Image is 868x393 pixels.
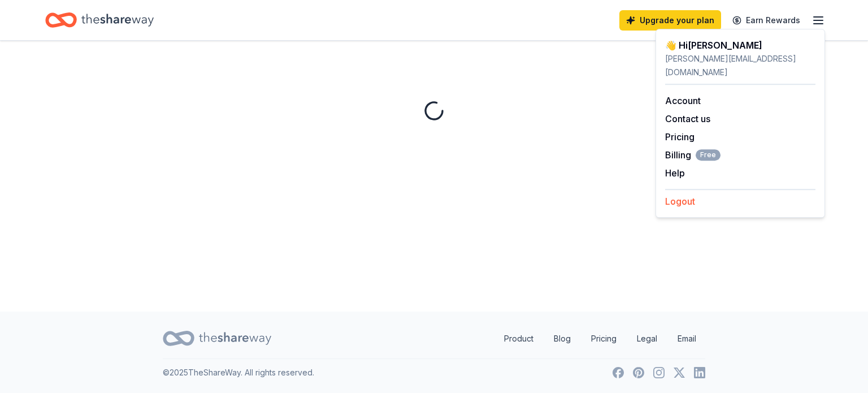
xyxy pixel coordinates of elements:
a: Blog [545,327,580,350]
a: Pricing [582,327,626,350]
button: BillingFree [665,148,721,162]
a: Product [495,327,542,350]
button: Logout [665,195,695,208]
a: Earn Rewards [726,10,807,31]
span: Billing [665,148,721,162]
div: 👋 Hi [PERSON_NAME] [665,38,815,52]
p: © 2025 TheShareWay. All rights reserved. [163,366,314,379]
a: Upgrade your plan [619,10,721,31]
a: Email [669,327,705,350]
span: Free [696,149,721,161]
button: Contact us [665,112,710,126]
button: Help [665,166,685,180]
a: Legal [628,327,666,350]
div: [PERSON_NAME][EMAIL_ADDRESS][DOMAIN_NAME] [665,52,815,79]
a: Home [45,7,154,33]
a: Pricing [665,131,695,142]
a: Account [665,95,701,106]
nav: quick links [495,327,705,350]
